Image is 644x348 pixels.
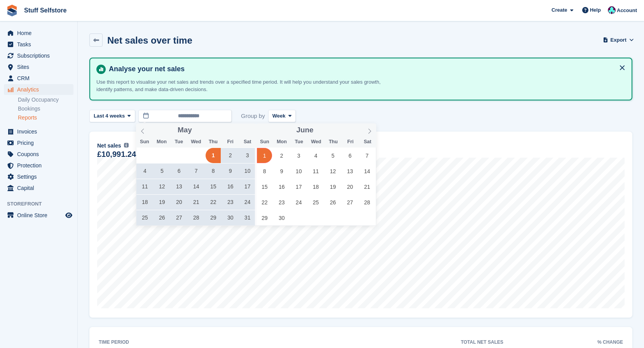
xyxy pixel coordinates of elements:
a: menu [4,28,73,39]
span: May 13, 2025 [171,179,187,194]
span: June 9, 2025 [274,163,289,179]
span: May 25, 2025 [137,210,152,225]
span: May 21, 2025 [188,195,204,210]
span: May 7, 2025 [188,163,204,179]
button: Week [268,110,296,123]
span: June 20, 2025 [342,179,358,194]
a: Preview store [64,211,73,220]
a: menu [4,50,73,61]
span: June [296,127,313,134]
span: May 24, 2025 [240,195,255,210]
span: May 19, 2025 [154,195,169,210]
h2: Net sales over time [107,35,192,46]
span: June 24, 2025 [291,195,306,210]
span: May 2, 2025 [223,148,238,163]
span: May 22, 2025 [206,195,221,210]
span: May 20, 2025 [171,195,187,210]
span: June 28, 2025 [360,195,375,210]
span: June 10, 2025 [291,163,306,179]
span: Mon [153,139,170,144]
span: CRM [17,73,64,84]
span: May 4, 2025 [137,163,152,179]
a: menu [4,84,73,95]
span: Create [552,6,567,14]
span: Help [590,6,601,14]
span: June 7, 2025 [360,148,375,163]
span: June 21, 2025 [360,179,375,194]
span: June 8, 2025 [257,163,272,179]
span: Wed [187,139,204,144]
span: Tue [170,139,187,144]
span: June 2, 2025 [274,148,289,163]
button: Last 4 weeks [89,110,135,123]
span: May 16, 2025 [223,179,238,194]
span: June 11, 2025 [308,163,323,179]
span: Last 4 weeks [94,112,125,120]
span: June 30, 2025 [274,210,289,225]
span: June 25, 2025 [308,195,323,210]
span: Settings [17,171,64,182]
h4: Analyse your net sales [106,65,625,74]
span: May 5, 2025 [154,163,169,179]
span: Protection [17,160,64,171]
span: Sat [359,139,376,144]
a: menu [4,149,73,160]
span: May 31, 2025 [240,210,255,225]
span: Tue [290,139,307,144]
a: menu [4,62,73,72]
span: Invoices [17,126,64,137]
span: May 3, 2025 [240,148,255,163]
input: Year [314,126,338,134]
span: June 22, 2025 [257,195,272,210]
span: May 10, 2025 [240,163,255,179]
span: Export [611,36,627,44]
span: Tasks [17,39,64,50]
span: May 12, 2025 [154,179,169,194]
span: May 27, 2025 [171,210,187,225]
img: icon-info-grey-7440780725fd019a000dd9b08b2336e03edf1995a4989e88bcd33f0948082b44.svg [124,143,129,148]
span: May 6, 2025 [171,163,187,179]
span: June 27, 2025 [342,195,358,210]
span: Net sales [97,142,121,150]
img: Simon Gardner [608,6,616,14]
a: Daily Occupancy [18,96,73,104]
div: £10,991.24 [97,151,136,158]
span: June 29, 2025 [257,210,272,225]
span: Thu [325,139,342,144]
span: June 3, 2025 [291,148,306,163]
span: May 17, 2025 [240,179,255,194]
a: menu [4,137,73,148]
img: stora-icon-8386f47178a22dfd0bd8f6a31ec36ba5ce8667c1dd55bd0f319d3a0aa187defe.svg [6,5,18,16]
a: Reports [18,114,73,121]
span: Fri [342,139,359,144]
a: menu [4,126,73,137]
span: May 11, 2025 [137,179,152,194]
span: June 15, 2025 [257,179,272,194]
span: June 26, 2025 [325,195,340,210]
span: June 4, 2025 [308,148,323,163]
span: June 1, 2025 [257,148,272,163]
span: Sites [17,62,64,72]
span: Sat [239,139,256,144]
span: June 6, 2025 [342,148,358,163]
span: Sun [136,139,153,144]
span: May 9, 2025 [223,163,238,179]
span: Thu [204,139,222,144]
span: June 19, 2025 [325,179,340,194]
span: Mon [273,139,290,144]
button: Export [604,33,632,46]
span: June 17, 2025 [291,179,306,194]
a: menu [4,73,73,84]
p: Use this report to visualise your net sales and trends over a specified time period. It will help... [96,78,388,93]
a: menu [4,39,73,50]
span: June 13, 2025 [342,163,358,179]
span: Analytics [17,84,64,95]
span: June 12, 2025 [325,163,340,179]
span: May 29, 2025 [206,210,221,225]
a: menu [4,160,73,171]
span: Online Store [17,210,64,221]
span: May 1, 2025 [206,148,221,163]
span: May 15, 2025 [206,179,221,194]
span: May 23, 2025 [223,195,238,210]
span: June 18, 2025 [308,179,323,194]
